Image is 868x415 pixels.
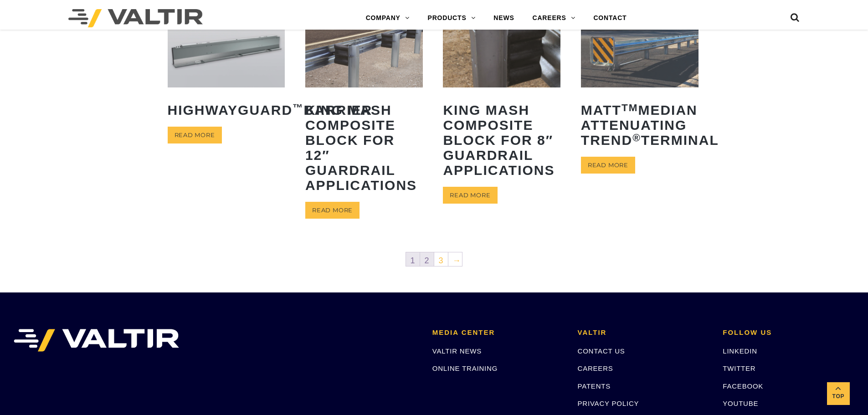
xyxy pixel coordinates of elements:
a: Read more about “MATTTM Median Attenuating TREND® Terminal” [581,157,635,174]
span: Top [827,391,850,402]
a: PATENTS [578,382,611,390]
a: 3 [434,252,448,266]
sup: ® [632,132,641,143]
a: CONTACT US [578,347,625,355]
nav: Product Pagination [168,251,701,270]
img: Valtir [68,9,203,27]
a: PRIVACY POLICY [578,400,639,407]
a: 2 [420,252,434,266]
a: King MASH Composite Block for 12″ Guardrail Applications [305,14,423,200]
h2: FOLLOW US [723,329,854,337]
sup: ™ [293,102,304,113]
a: VALTIR NEWS [432,347,482,355]
a: MATTTMMedian Attenuating TREND®Terminal [581,14,699,154]
img: VALTIR [14,329,179,352]
a: CONTACT [584,9,636,27]
span: 1 [406,252,420,266]
a: Top [827,382,850,405]
a: COMPANY [357,9,419,27]
a: YOUTUBE [723,400,758,407]
a: → [448,252,462,266]
a: Read more about “King MASH Composite Block for 12" Guardrail Applications” [305,202,360,219]
h2: King MASH Composite Block for 12″ Guardrail Applications [305,96,423,200]
h2: VALTIR [578,329,709,337]
sup: TM [621,102,638,113]
a: Read more about “King MASH Composite Block for 8" Guardrail Applications” [443,187,497,204]
a: TWITTER [723,364,755,372]
a: CAREERS [524,9,585,27]
a: ONLINE TRAINING [432,364,498,372]
a: PRODUCTS [419,9,485,27]
a: NEWS [484,9,523,27]
a: FACEBOOK [723,382,763,390]
a: CAREERS [578,364,613,372]
a: LINKEDIN [723,347,757,355]
h2: King MASH Composite Block for 8″ Guardrail Applications [443,96,560,184]
a: King MASH Composite Block for 8″ Guardrail Applications [443,14,560,184]
h2: HighwayGuard Barrier [168,96,285,124]
a: Read more about “HighwayGuard™ Barrier” [168,127,222,143]
h2: MEDIA CENTER [432,329,564,337]
h2: MATT Median Attenuating TREND Terminal [581,96,699,154]
a: HighwayGuard™Barrier [168,14,285,124]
